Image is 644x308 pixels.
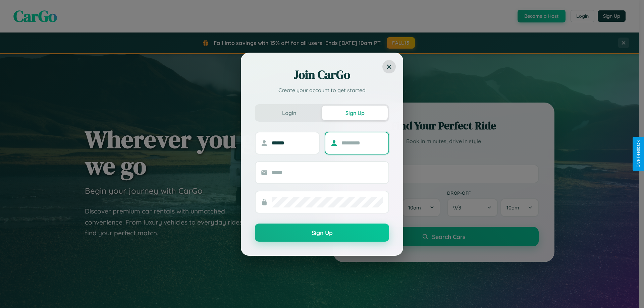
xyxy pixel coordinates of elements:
[322,106,388,120] button: Sign Up
[255,224,389,242] button: Sign Up
[256,106,322,120] button: Login
[255,86,389,94] p: Create your account to get started
[636,140,641,168] div: Give Feedback
[255,67,389,83] h2: Join CarGo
